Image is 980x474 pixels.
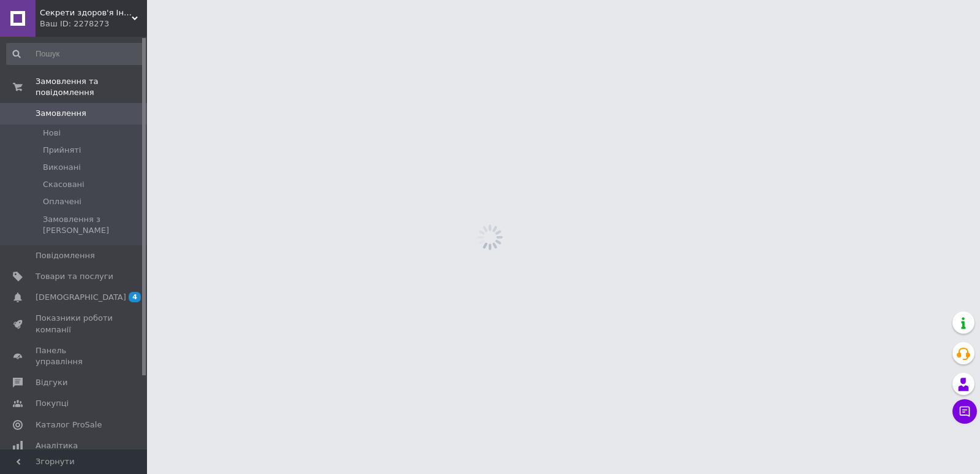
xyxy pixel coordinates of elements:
span: Замовлення з [PERSON_NAME] [43,214,143,236]
span: Покупці [36,398,69,409]
div: Ваш ID: 2278273 [40,18,147,29]
span: Панель управління [36,345,113,367]
span: Аналітика [36,440,78,451]
span: Замовлення та повідомлення [36,76,147,98]
span: Скасовані [43,179,85,190]
span: Повідомлення [36,250,95,261]
span: Нові [43,128,61,139]
span: Секрети здоров'я Інтернет-магазин натуральних препаратів та товарів для дому [40,7,132,18]
span: 4 [129,292,141,302]
span: Каталог ProSale [36,419,102,430]
span: Товари та послуги [36,271,113,282]
span: Показники роботи компанії [36,313,113,335]
span: Замовлення [36,108,86,119]
span: Оплачені [43,196,81,207]
button: Чат з покупцем [952,399,977,424]
span: Прийняті [43,145,81,156]
span: Відгуки [36,377,67,388]
input: Пошук [6,43,145,65]
span: Виконані [43,162,81,173]
span: [DEMOGRAPHIC_DATA] [36,292,126,303]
